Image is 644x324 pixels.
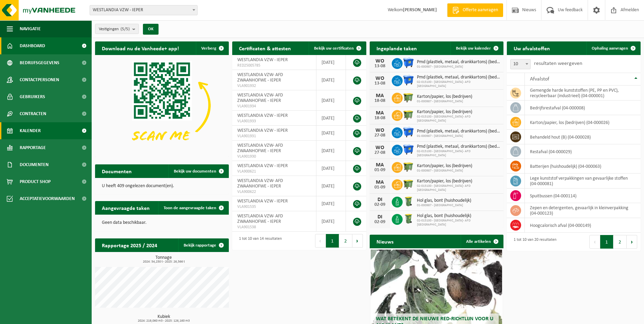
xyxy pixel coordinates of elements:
span: Bekijk uw certificaten [314,46,354,51]
span: Pmd (plastiek, metaal, drankkartons) (bedrijven) [417,59,500,65]
h2: Nieuws [370,235,400,248]
span: VLA901933 [237,119,311,124]
td: hoogcalorisch afval (04-000149) [525,218,641,233]
td: [DATE] [316,211,346,232]
p: U heeft 409 ongelezen document(en). [102,184,222,188]
div: 1 tot 10 van 20 resultaten [510,234,556,249]
div: 01-09 [373,185,387,190]
span: 02-015100 - [GEOGRAPHIC_DATA]- AFD [GEOGRAPHIC_DATA] [417,219,500,227]
td: [DATE] [316,126,346,141]
div: DI [373,197,387,202]
span: WESTLANDIA VZW - IEPER [90,5,198,15]
div: 13-08 [373,64,387,69]
span: Bedrijfsgegevens [20,54,59,71]
h2: Ingeplande taken [370,41,424,55]
span: Hol glas, bont (huishoudelijk) [417,198,471,203]
span: 10 [510,59,531,69]
span: Karton/papier, los (bedrijven) [417,179,500,184]
span: Contracten [20,105,46,122]
td: bedrijfsrestafval (04-000008) [525,101,641,115]
span: 01-000987 - [GEOGRAPHIC_DATA] [417,134,500,138]
span: Contactpersonen [20,71,59,88]
a: Toon de aangevraagde taken [158,201,228,215]
span: VLA901931 [237,133,311,139]
span: Verberg [201,46,216,51]
span: 02-015100 - [GEOGRAPHIC_DATA]- AFD [GEOGRAPHIC_DATA] [417,80,500,88]
button: Previous [315,234,326,248]
div: WO [373,76,387,81]
h3: Kubiek [98,314,229,323]
span: Vestigingen [99,24,130,34]
span: 01-000987 - [GEOGRAPHIC_DATA] [417,65,500,69]
td: gemengde harde kunststoffen (PE, PP en PVC), recycleerbaar (industrieel) (04-000001) [525,86,641,101]
td: [DATE] [316,70,346,90]
button: 1 [600,235,613,249]
span: WESTLANDIA VZW- AFD ZWAANHOFWE - IEPER [237,72,283,83]
span: Dashboard [20,37,45,54]
td: restafval (04-000029) [525,144,641,159]
td: zepen en detergenten, gevaarlijk in kleinverpakking (04-000123) [525,203,641,218]
img: WB-0240-HPE-GN-50 [403,196,414,207]
span: 01-000987 - [GEOGRAPHIC_DATA] [417,100,472,104]
img: WB-1100-HPE-GN-50 [403,178,414,190]
span: 02-015100 - [GEOGRAPHIC_DATA]- AFD [GEOGRAPHIC_DATA] [417,115,500,123]
td: [DATE] [316,196,346,211]
span: 01-000987 - [GEOGRAPHIC_DATA] [417,203,471,208]
button: Verberg [196,41,228,55]
h2: Aangevraagde taken [95,201,157,214]
div: 02-09 [373,202,387,207]
img: WB-1100-HPE-BE-01 [403,144,414,155]
label: resultaten weergeven [534,61,582,66]
div: MA [373,110,387,116]
span: Pmd (plastiek, metaal, drankkartons) (bedrijven) [417,75,500,80]
a: Bekijk rapportage [178,238,228,252]
span: Kalender [20,122,41,139]
img: WB-1100-HPE-BE-01 [403,74,414,86]
div: 18-08 [373,98,387,103]
span: 02-015100 - [GEOGRAPHIC_DATA]- AFD [GEOGRAPHIC_DATA] [417,149,500,158]
span: Acceptatievoorwaarden [20,190,75,207]
img: WB-1100-HPE-BE-01 [403,126,414,138]
strong: [PERSON_NAME] [403,7,437,13]
p: Geen data beschikbaar. [102,220,222,225]
span: VLA901932 [237,83,311,89]
img: WB-1100-HPE-GN-50 [403,161,414,173]
span: VLA900621 [237,169,311,174]
td: spuitbussen (04-000114) [525,188,641,203]
div: MA [373,162,387,168]
span: Product Shop [20,173,51,190]
button: Next [627,235,637,249]
div: 02-09 [373,220,387,224]
span: 2024: 54,250 t - 2025: 26,566 t [98,260,229,264]
div: MA [373,180,387,185]
span: Pmd (plastiek, metaal, drankkartons) (bedrijven) [417,129,500,134]
span: Rapportage [20,139,46,156]
div: 01-09 [373,168,387,173]
div: 1 tot 10 van 14 resultaten [236,233,282,248]
span: WESTLANDIA VZW - IEPER [237,57,288,62]
span: WESTLANDIA VZW- AFD ZWAANHOFWE - IEPER [237,214,283,224]
span: VLA900622 [237,189,311,195]
button: Vestigingen(5/5) [95,24,139,34]
img: WB-0240-HPE-GN-50 [403,213,414,224]
span: Bekijk uw kalender [456,46,491,51]
button: Next [352,234,363,248]
span: Ophaling aanvragen [592,46,628,51]
span: Pmd (plastiek, metaal, drankkartons) (bedrijven) [417,144,500,149]
h2: Uw afvalstoffen [507,41,557,55]
span: WESTLANDIA VZW- AFD ZWAANHOFWE - IEPER [237,93,283,103]
div: MA [373,93,387,98]
img: WB-1100-HPE-GN-50 [403,92,414,103]
td: [DATE] [316,141,346,161]
span: Documenten [20,156,49,173]
td: [DATE] [316,161,346,176]
span: Gebruikers [20,88,45,105]
td: lege kunststof verpakkingen van gevaarlijke stoffen (04-000081) [525,174,641,188]
a: Ophaling aanvragen [586,41,640,55]
a: Bekijk uw documenten [168,164,228,178]
button: 2 [613,235,627,249]
h2: Download nu de Vanheede+ app! [95,41,186,55]
a: Offerte aanvragen [447,3,503,17]
span: WESTLANDIA VZW- AFD ZWAANHOFWE - IEPER [237,178,283,189]
span: Bekijk uw documenten [174,169,216,174]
